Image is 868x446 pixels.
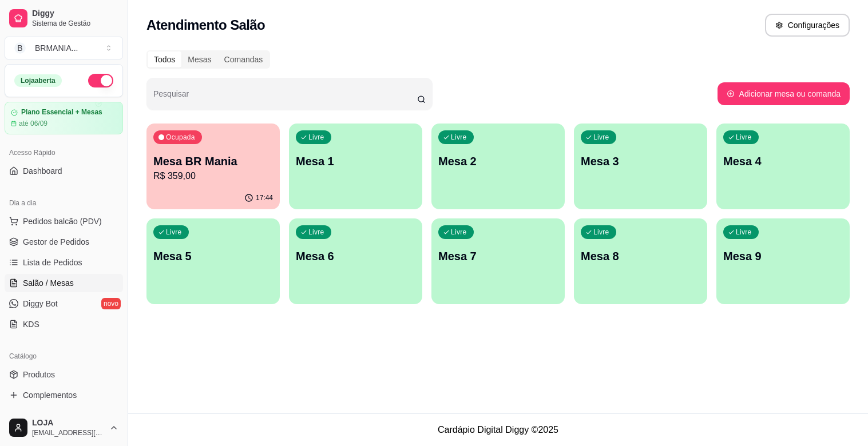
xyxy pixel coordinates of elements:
[5,212,123,230] button: Pedidos balcão (PDV)
[32,428,105,437] span: [EMAIL_ADDRESS][DOMAIN_NAME]
[296,153,415,169] p: Mesa 1
[574,124,707,209] button: LivreMesa 3
[308,228,324,237] p: Livre
[5,144,123,162] div: Acesso Rápido
[14,42,26,54] span: B
[308,133,324,142] p: Livre
[431,124,565,209] button: LivreMesa 2
[148,51,181,67] div: Todos
[23,165,62,177] span: Dashboard
[23,216,102,227] span: Pedidos balcão (PDV)
[181,51,217,67] div: Mesas
[5,102,123,134] a: Plano Essencial + Mesasaté 06/09
[166,133,195,142] p: Ocupada
[5,365,123,384] a: Produtos
[5,386,123,404] a: Complementos
[153,169,273,183] p: R$ 359,00
[23,369,55,380] span: Produtos
[35,42,78,54] div: BRMANIA ...
[146,124,280,209] button: OcupadaMesa BR ManiaR$ 359,0017:44
[19,119,47,128] article: até 06/09
[438,248,558,264] p: Mesa 7
[14,74,62,87] div: Loja aberta
[153,93,417,104] input: Pesquisar
[438,153,558,169] p: Mesa 2
[23,257,82,268] span: Lista de Pedidos
[5,233,123,251] a: Gestor de Pedidos
[593,228,609,237] p: Livre
[451,228,467,237] p: Livre
[431,218,565,304] button: LivreMesa 7
[5,347,123,365] div: Catálogo
[289,218,422,304] button: LivreMesa 6
[718,82,850,105] button: Adicionar mesa ou comanda
[581,248,700,264] p: Mesa 8
[5,315,123,333] a: KDS
[5,5,123,32] a: DiggySistema de Gestão
[5,414,123,441] button: LOJA[EMAIL_ADDRESS][DOMAIN_NAME]
[128,413,868,446] footer: Cardápio Digital Diggy © 2025
[146,218,280,304] button: LivreMesa 5
[716,124,850,209] button: LivreMesa 4
[765,14,850,37] button: Configurações
[289,124,422,209] button: LivreMesa 1
[451,133,467,142] p: Livre
[218,51,269,67] div: Comandas
[296,248,415,264] p: Mesa 6
[32,418,105,428] span: LOJA
[32,19,118,28] span: Sistema de Gestão
[23,298,58,309] span: Diggy Bot
[5,253,123,272] a: Lista de Pedidos
[23,318,39,330] span: KDS
[166,228,182,237] p: Livre
[153,153,273,169] p: Mesa BR Mania
[23,236,89,248] span: Gestor de Pedidos
[5,194,123,212] div: Dia a dia
[256,193,273,202] p: 17:44
[23,277,74,289] span: Salão / Mesas
[593,133,609,142] p: Livre
[23,389,77,401] span: Complementos
[146,16,265,34] h2: Atendimento Salão
[88,74,113,87] button: Alterar Status
[723,248,843,264] p: Mesa 9
[153,248,273,264] p: Mesa 5
[5,294,123,313] a: Diggy Botnovo
[5,162,123,180] a: Dashboard
[21,108,102,117] article: Plano Essencial + Mesas
[5,274,123,292] a: Salão / Mesas
[736,228,752,237] p: Livre
[574,218,707,304] button: LivreMesa 8
[5,37,123,59] button: Select a team
[32,9,118,19] span: Diggy
[581,153,700,169] p: Mesa 3
[723,153,843,169] p: Mesa 4
[716,218,850,304] button: LivreMesa 9
[736,133,752,142] p: Livre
